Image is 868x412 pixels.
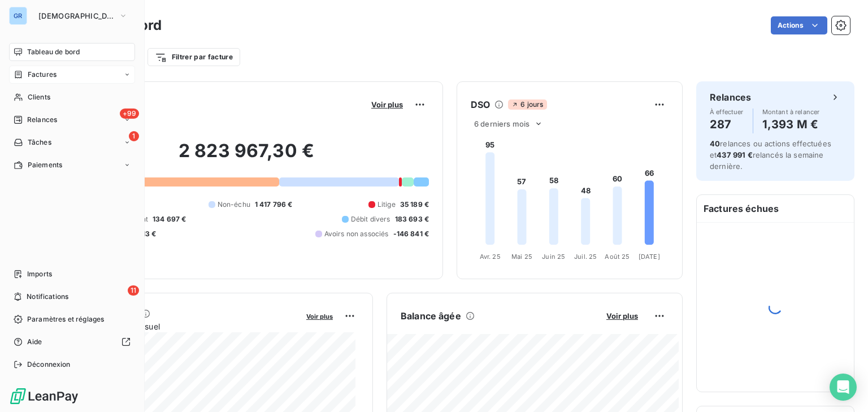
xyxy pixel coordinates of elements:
[368,99,406,110] button: Voir plus
[64,140,429,174] h2: 2 823 967,30 €
[28,137,51,148] span: Tâches
[371,100,403,109] span: Voir plus
[710,90,751,104] h6: Relances
[128,285,139,296] span: 11
[710,115,744,133] h4: 287
[830,374,857,401] div: Open Intercom Messenger
[9,7,27,25] div: GR
[480,253,501,261] tspan: Avr. 25
[400,200,429,210] span: 35 189 €
[324,229,389,239] span: Avoirs non associés
[129,131,139,141] span: 1
[303,311,336,321] button: Voir plus
[710,139,720,148] span: 40
[542,253,565,261] tspan: Juin 25
[710,109,744,115] span: À effectuer
[393,229,429,239] span: -146 841 €
[64,320,298,332] span: Chiffre d'affaires mensuel
[762,109,820,115] span: Montant à relancer
[38,11,114,20] span: [DEMOGRAPHIC_DATA]
[27,337,42,347] span: Aide
[28,92,50,102] span: Clients
[603,311,641,321] button: Voir plus
[9,387,79,405] img: Logo LeanPay
[511,253,532,261] tspan: Mai 25
[771,16,827,34] button: Actions
[351,214,390,224] span: Débit divers
[27,269,52,279] span: Imports
[710,139,831,171] span: relances ou actions effectuées et relancés la semaine dernière.
[639,253,660,261] tspan: [DATE]
[218,200,250,210] span: Non-échu
[605,253,630,261] tspan: Août 25
[255,200,293,210] span: 1 417 796 €
[27,292,68,302] span: Notifications
[28,70,57,80] span: Factures
[471,98,490,111] h6: DSO
[27,47,80,57] span: Tableau de bord
[377,200,396,210] span: Litige
[508,99,546,110] span: 6 jours
[27,115,57,125] span: Relances
[28,160,62,170] span: Paiements
[717,150,752,159] span: 437 991 €
[153,214,186,224] span: 134 697 €
[606,311,638,320] span: Voir plus
[27,359,71,370] span: Déconnexion
[574,253,597,261] tspan: Juil. 25
[147,48,240,66] button: Filtrer par facture
[697,195,854,222] h6: Factures échues
[27,314,104,324] span: Paramètres et réglages
[474,119,530,128] span: 6 derniers mois
[120,109,139,119] span: +99
[762,115,820,133] h4: 1,393 M €
[306,313,333,320] span: Voir plus
[9,333,135,351] a: Aide
[395,214,429,224] span: 183 693 €
[401,309,461,323] h6: Balance âgée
